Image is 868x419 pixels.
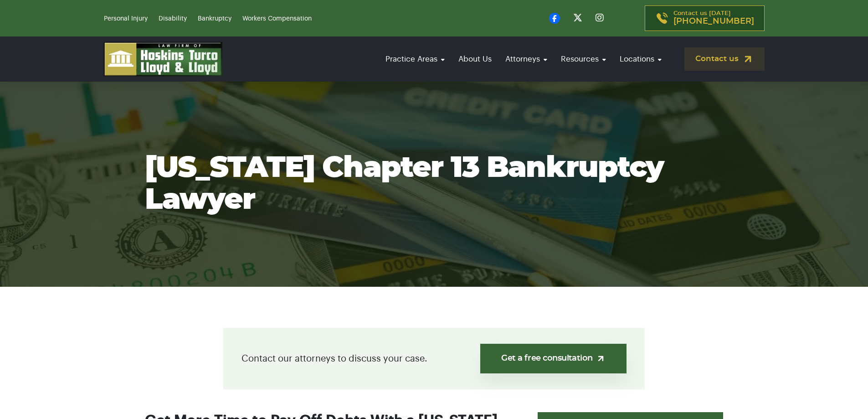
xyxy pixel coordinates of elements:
a: Practice Areas [381,46,449,72]
a: About Us [454,46,496,72]
a: Resources [556,46,611,72]
a: Attorneys [501,46,552,72]
span: [PHONE_NUMBER] [673,17,754,26]
a: Contact us [684,47,765,71]
a: Bankruptcy [198,16,231,22]
a: Workers Compensation [242,16,312,22]
a: Contact us [DATE][PHONE_NUMBER] [645,5,765,31]
img: logo [104,42,222,76]
h1: [US_STATE] Chapter 13 Bankruptcy Lawyer [145,152,724,216]
a: Disability [159,16,187,22]
img: arrow-up-right-light.svg [596,354,606,363]
div: Contact our attorneys to discuss your case. [223,328,645,389]
a: Locations [615,46,666,72]
p: Contact us [DATE] [673,10,754,26]
a: Personal Injury [104,16,148,22]
a: Get a free consultation [480,344,627,373]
